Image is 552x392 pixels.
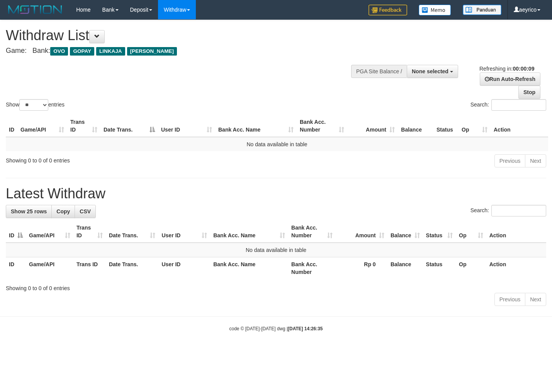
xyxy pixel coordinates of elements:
label: Search: [470,99,546,111]
select: Showentries [19,99,48,111]
h4: Game: Bank: [6,47,360,55]
th: Action [486,257,546,279]
button: None selected [407,65,458,78]
a: Previous [494,154,525,167]
th: Date Trans.: activate to sort column ascending [106,221,159,243]
th: ID: activate to sort column descending [6,221,26,243]
th: Game/API [26,257,73,279]
th: Balance: activate to sort column ascending [387,221,423,243]
a: Show 25 rows [6,205,52,218]
th: Date Trans.: activate to sort column descending [100,115,158,137]
a: Run Auto-Refresh [480,73,540,86]
th: Action [486,221,546,243]
th: Amount: activate to sort column ascending [336,221,387,243]
a: Next [525,154,546,167]
th: Bank Acc. Name [210,257,288,279]
th: Trans ID: activate to sort column ascending [73,221,106,243]
th: Game/API: activate to sort column ascending [26,221,73,243]
th: User ID [158,257,210,279]
th: Bank Acc. Number: activate to sort column ascending [297,115,347,137]
small: code © [DATE]-[DATE] dwg | [229,326,323,331]
th: Game/API: activate to sort column ascending [17,115,67,137]
span: None selected [412,68,448,74]
a: CSV [75,205,96,218]
th: Trans ID: activate to sort column ascending [67,115,100,137]
th: Amount: activate to sort column ascending [347,115,398,137]
span: GOPAY [70,47,94,56]
th: Date Trans. [106,257,159,279]
div: PGA Site Balance / [351,65,407,78]
span: CSV [80,208,91,215]
th: Op [456,257,486,279]
strong: [DATE] 14:26:35 [288,326,323,331]
input: Search: [491,205,546,216]
th: Bank Acc. Name: activate to sort column ascending [210,221,288,243]
td: No data available in table [6,137,548,151]
th: Status [433,115,459,137]
th: Balance [387,257,423,279]
strong: 00:00:09 [513,66,534,72]
th: Balance [398,115,433,137]
a: Previous [494,293,525,306]
h1: Withdraw List [6,28,360,43]
img: panduan.png [463,5,501,15]
span: OVO [50,47,68,56]
th: ID [6,115,17,137]
th: Op: activate to sort column ascending [459,115,491,137]
label: Show entries [6,99,65,111]
img: Button%20Memo.svg [419,5,451,15]
span: Show 25 rows [11,208,47,215]
th: Op: activate to sort column ascending [456,221,486,243]
a: Stop [518,86,540,99]
th: User ID: activate to sort column ascending [158,115,215,137]
th: ID [6,257,26,279]
a: Next [525,293,546,306]
th: Bank Acc. Number [288,257,336,279]
input: Search: [491,99,546,111]
td: No data available in table [6,243,546,257]
th: Status [423,257,456,279]
img: MOTION_logo.png [6,4,65,15]
div: Showing 0 to 0 of 0 entries [6,281,546,292]
th: Action [491,115,548,137]
span: Copy [56,208,70,215]
label: Search: [470,205,546,216]
span: LINKAJA [96,47,125,56]
div: Showing 0 to 0 of 0 entries [6,154,224,164]
a: Copy [51,205,75,218]
img: Feedback.jpg [369,5,407,15]
h1: Latest Withdraw [6,186,546,201]
th: Bank Acc. Name: activate to sort column ascending [215,115,297,137]
span: Refreshing in: [479,66,534,72]
th: Status: activate to sort column ascending [423,221,456,243]
span: [PERSON_NAME] [127,47,177,56]
th: Bank Acc. Number: activate to sort column ascending [288,221,336,243]
th: User ID: activate to sort column ascending [158,221,210,243]
th: Trans ID [73,257,106,279]
th: Rp 0 [336,257,387,279]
